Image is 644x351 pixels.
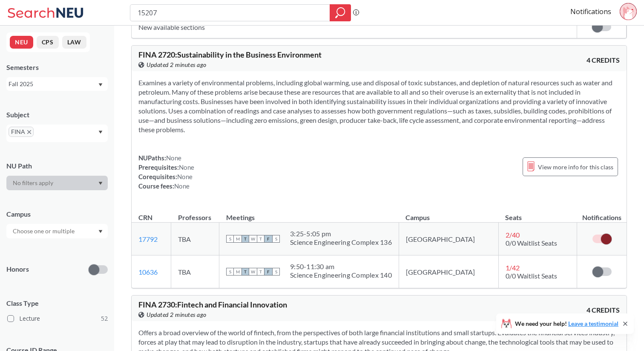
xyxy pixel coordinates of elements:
span: View more info for this class [538,162,613,172]
span: W [249,268,257,276]
span: 1 / 42 [506,264,520,272]
a: Notifications [570,7,611,16]
input: Choose one or multiple [9,226,80,236]
div: Campus [6,209,108,219]
td: [GEOGRAPHIC_DATA] [399,255,498,288]
span: None [174,182,190,190]
div: 3:25 - 5:05 pm [290,229,392,238]
span: None [177,173,193,180]
th: Notifications [577,204,627,223]
span: 4 CREDITS [586,55,620,65]
span: Class Type [6,299,108,308]
div: 9:50 - 11:30 am [290,262,392,271]
span: S [272,268,280,276]
th: Campus [399,204,498,223]
div: NU Path [6,161,108,171]
div: Fall 2025Dropdown arrow [6,77,108,91]
span: F [264,235,272,243]
span: None [166,154,181,162]
span: 0/0 Waitlist Seats [506,239,557,247]
th: Professors [171,204,219,223]
span: None [179,163,194,171]
span: M [234,268,241,276]
div: Fall 2025 [9,79,98,89]
span: 0/0 Waitlist Seats [506,272,557,280]
button: LAW [62,36,86,49]
section: Examines a variety of environmental problems, including global warming, use and disposal of toxic... [138,78,620,134]
div: Science Engineering Complex 140 [290,271,392,279]
span: W [249,235,257,243]
svg: magnifying glass [335,7,345,19]
td: New available sections [132,16,577,38]
div: Science Engineering Complex 136 [290,238,392,247]
div: magnifying glass [330,4,351,21]
svg: Dropdown arrow [98,83,103,87]
th: Meetings [219,204,399,223]
span: FINA 2720 : Sustainability in the Business Environment [138,50,322,59]
span: We need your help! [515,321,618,327]
div: NUPaths: Prerequisites: Corequisites: Course fees: [138,153,194,191]
label: Lecture [7,313,108,324]
div: CRN [138,213,152,222]
span: 52 [101,314,108,323]
div: FINAX to remove pillDropdown arrow [6,125,108,142]
span: S [226,268,234,276]
span: T [241,235,249,243]
div: Subject [6,110,108,119]
a: 17792 [138,235,158,243]
svg: Dropdown arrow [98,131,103,134]
svg: Dropdown arrow [98,182,103,185]
svg: Dropdown arrow [98,230,103,233]
span: Updated 2 minutes ago [147,60,207,70]
div: Dropdown arrow [6,224,108,238]
span: T [241,268,249,276]
div: Semesters [6,63,108,72]
span: M [234,235,241,243]
td: [GEOGRAPHIC_DATA] [399,223,498,255]
span: Updated 2 minutes ago [147,310,207,319]
a: Leave a testimonial [568,320,618,327]
span: T [257,235,264,243]
span: T [257,268,264,276]
span: S [226,235,234,243]
input: Class, professor, course number, "phrase" [137,6,324,20]
button: CPS [37,36,59,49]
td: TBA [171,255,219,288]
button: NEU [10,36,33,49]
svg: X to remove pill [27,130,31,134]
span: FINAX to remove pill [9,127,34,137]
p: Honors [6,264,29,274]
span: FINA 2730 : Fintech and Financial Innovation [138,300,287,309]
a: 10636 [138,268,158,276]
td: TBA [171,223,219,255]
span: F [264,268,272,276]
span: 4 CREDITS [586,305,620,315]
div: Dropdown arrow [6,176,108,190]
span: 2 / 40 [506,231,520,239]
th: Seats [498,204,577,223]
span: S [272,235,280,243]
